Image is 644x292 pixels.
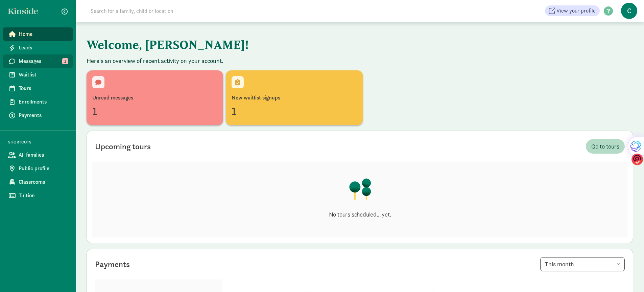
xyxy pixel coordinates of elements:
input: Search for a family, child or location [87,4,276,18]
img: illustration-trees.png [349,178,372,200]
span: View your profile [556,7,596,15]
div: New waitlist signups [232,94,357,102]
a: New waitlist signups1 [226,70,362,125]
a: Home [3,27,73,41]
span: Waitlist [19,71,68,79]
span: C [621,3,637,19]
a: Classrooms [3,175,73,189]
a: Payments [3,109,73,122]
span: Enrollments [19,98,68,106]
div: Payments [95,258,130,270]
a: Leads [3,41,73,54]
div: Upcoming tours [95,140,151,153]
div: 1 [92,103,217,119]
a: Tuition [3,189,73,202]
a: Messages 1 [3,54,73,68]
h1: Welcome, [PERSON_NAME]! [87,32,421,57]
img: o1IwAAAABJRU5ErkJggg== [631,153,643,166]
span: Messages [19,57,68,65]
span: Tuition [19,192,68,200]
span: Tours [19,84,68,92]
a: Unread messages1 [87,70,223,125]
iframe: Chat Widget [610,260,644,292]
a: Public profile [3,162,73,175]
a: All families [3,148,73,162]
a: Enrollments [3,95,73,109]
p: Here's an overview of recent activity on your account. [87,57,633,65]
div: Unread messages [92,94,217,102]
span: Home [19,30,68,38]
a: Go to tours [586,139,625,154]
a: Waitlist [3,68,73,82]
p: No tours scheduled... yet. [329,210,391,219]
a: View your profile [545,5,600,16]
span: 1 [62,58,68,64]
span: All families [19,151,68,159]
span: Leads [19,44,68,52]
div: 1 [232,103,357,119]
span: Public profile [19,164,68,173]
span: Payments [19,111,68,119]
a: Tours [3,82,73,95]
span: Go to tours [591,142,619,151]
span: Classrooms [19,178,68,186]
